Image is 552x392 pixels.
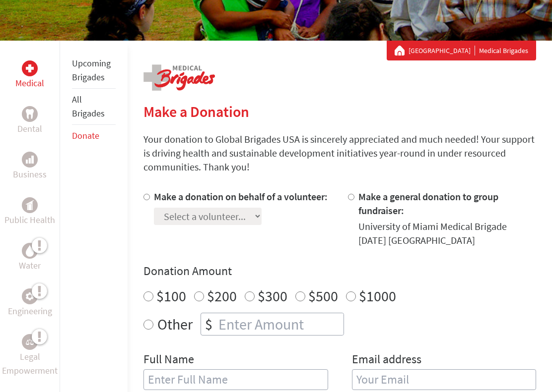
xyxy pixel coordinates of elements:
[26,156,34,164] img: Business
[26,200,34,210] img: Public Health
[26,109,34,118] img: Dental
[19,259,41,273] p: Water
[13,152,47,181] a: BusinessBusiness
[22,243,38,259] div: Water
[17,106,42,136] a: DentalDental
[22,60,38,76] div: Medical
[201,313,216,335] div: $
[15,76,44,90] p: Medical
[395,46,528,56] div: Medical Brigades
[143,103,536,120] h2: Make a Donation
[154,190,328,203] label: Make a donation on behalf of a volunteer:
[358,190,498,217] label: Make a general donation to group fundraiser:
[143,369,328,390] input: Enter Full Name
[72,130,99,141] a: Donate
[207,286,237,305] label: $200
[19,243,41,273] a: WaterWater
[72,125,116,147] li: Donate
[2,334,58,378] a: Legal EmpowermentLegal Empowerment
[72,89,116,125] li: All Brigades
[8,288,52,318] a: EngineeringEngineering
[258,286,287,305] label: $300
[4,197,55,227] a: Public HealthPublic Health
[143,263,536,279] h4: Donation Amount
[2,350,58,378] p: Legal Empowerment
[157,313,193,336] label: Other
[352,351,421,369] label: Email address
[8,304,52,318] p: Engineering
[359,286,396,305] label: $1000
[308,286,338,305] label: $500
[26,245,34,256] img: Water
[409,46,475,56] a: [GEOGRAPHIC_DATA]
[72,94,105,119] a: All Brigades
[4,213,55,227] p: Public Health
[72,57,111,83] a: Upcoming Brigades
[15,60,44,90] a: MedicalMedical
[352,369,536,390] input: Your Email
[143,132,536,174] p: Your donation to Global Brigades USA is sincerely appreciated and much needed! Your support is dr...
[26,339,34,345] img: Legal Empowerment
[26,64,34,72] img: Medical
[156,286,186,305] label: $100
[13,168,47,181] p: Business
[143,351,194,369] label: Full Name
[22,334,38,350] div: Legal Empowerment
[143,64,215,91] img: logo-medical.png
[358,220,536,247] div: University of Miami Medical Brigade [DATE] [GEOGRAPHIC_DATA]
[216,313,344,335] input: Enter Amount
[72,53,116,89] li: Upcoming Brigades
[22,106,38,122] div: Dental
[17,122,42,136] p: Dental
[26,292,34,300] img: Engineering
[22,197,38,213] div: Public Health
[22,152,38,168] div: Business
[22,288,38,304] div: Engineering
